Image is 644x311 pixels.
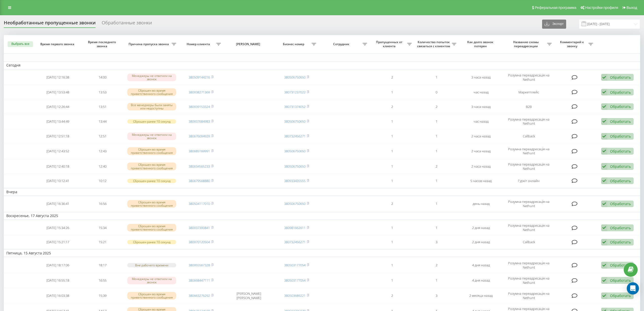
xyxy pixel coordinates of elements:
a: 380504117010 [189,201,210,206]
td: 15:34 [80,221,125,235]
td: [DATE] 13:44:49 [36,114,80,128]
a: 380732456271 [284,134,306,138]
td: Гуркіт онлайн [503,175,554,187]
td: 1 [370,86,414,99]
td: 1 [414,221,459,235]
td: 2 [414,258,459,272]
td: 14:00 [80,70,125,85]
td: [DATE] 10:12:41 [36,175,80,187]
td: [DATE] 12:51:18 [36,130,80,143]
td: час назад [459,86,504,99]
td: [DATE] 12:40:18 [36,159,80,174]
td: [DATE] 15:21:17 [36,236,80,248]
a: 380679568880 [189,178,210,183]
button: Экспорт [542,20,566,29]
div: Обработать [610,90,631,95]
td: Розумна переадресація на Nethunt [503,289,554,303]
td: 13:53 [80,86,125,99]
div: Менеджеры не ответили на звонок [127,74,176,81]
td: Callback [503,236,554,248]
a: 380955567328 [189,263,210,267]
a: 380506750650 [284,149,306,153]
span: Название схемы переадресации [506,40,547,48]
span: Пропущенных от клиента [372,40,407,48]
a: 380506750650 [284,119,306,124]
td: [PERSON_NAME] [PERSON_NAME] [223,289,274,303]
a: 380939153324 [189,104,210,109]
td: Розумна переадресація на Nethunt [503,197,554,211]
div: Сброшен ранее 10 секунд [127,119,176,124]
td: 1 [370,273,414,288]
a: 380732456271 [284,240,306,244]
a: 380668447111 [189,278,210,283]
td: Пятница, 15 Августа 2025 [4,249,640,257]
a: 380970120504 [189,240,210,244]
a: 380938271369 [189,90,210,94]
td: 1 [370,221,414,235]
td: 13:51 [80,100,125,113]
td: 16:56 [80,197,125,211]
span: Время последнего звонка [85,40,120,48]
div: Сброшен во время приветственного сообщения [127,224,176,232]
td: 3 [414,289,459,303]
div: Обработать [610,225,631,230]
td: Розумна переадресація на Nethunt [503,114,554,128]
td: день назад [459,197,504,211]
span: Выход [627,6,637,10]
td: [DATE] 15:34:26 [36,221,80,235]
td: 2 [370,70,414,85]
td: 18:17 [80,258,125,272]
td: 3 [414,236,459,248]
td: [DATE] 12:43:52 [36,144,80,158]
div: Все менеджеры были заняты или недоступны [127,103,176,110]
td: 0 [414,86,459,99]
span: Номер клиента [181,42,216,46]
a: 380933435555 [284,178,306,183]
div: Обработать [610,263,631,268]
td: Вчера [4,188,640,196]
span: [PERSON_NAME] [228,42,270,46]
td: 1 [414,273,459,288]
a: 380506750650 [284,75,306,79]
td: 2 дня назад [459,221,504,235]
td: 1 [370,258,414,272]
div: Обработать [610,134,631,139]
td: 12:43 [80,144,125,158]
div: Сброшен ранее 10 секунд [127,179,176,183]
td: Воскресенье, 17 Августа 2025 [4,212,640,220]
td: 2 дня назад [459,236,504,248]
td: 4 дня назад [459,273,504,288]
div: Менеджеры не ответили на звонок [127,277,176,284]
td: Callback [503,130,554,143]
td: 2 месяца назад [459,289,504,303]
td: [DATE] 12:26:44 [36,100,80,113]
td: 15:39 [80,289,125,303]
td: B2B [503,100,554,113]
td: [DATE] 16:36:41 [36,197,80,211]
div: Обработать [610,278,631,283]
span: Бизнес номер [277,42,312,46]
div: Обработать [610,201,631,206]
a: 380981662611 [284,225,306,230]
a: 380676094929 [189,134,210,138]
td: 1 [370,159,414,174]
td: 5 часов назад [459,175,504,187]
a: 380503689221 [284,293,306,298]
td: 12:51 [80,130,125,143]
div: Сброшен во время приветственного сообщения [127,292,176,300]
a: 380509144216 [189,75,210,79]
td: 3 часа назад [459,100,504,113]
a: 380503177054 [284,263,306,267]
td: Розумна переадресація на Nethunt [503,258,554,272]
td: 12:40 [80,159,125,174]
span: Комментарий к звонку [557,40,588,48]
a: 380937684983 [189,119,210,124]
a: 380937390841 [189,225,210,230]
span: Настройки профиля [585,6,618,10]
td: [DATE] 16:03:38 [36,289,80,303]
a: 380685169991 [189,149,210,153]
div: Open Intercom Messenger [627,282,639,294]
span: Сотрудник [321,42,363,46]
span: Время первого звонка [40,42,76,46]
span: Причина пропуска звонка [127,42,171,46]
